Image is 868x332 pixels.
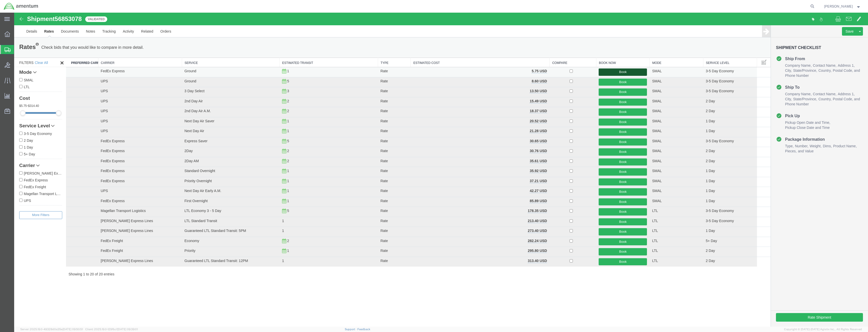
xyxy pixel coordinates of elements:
span: Phone Number [771,89,795,93]
td: 1 Day [689,154,743,164]
td: 2 [265,84,364,94]
b: 282.24 USD [514,226,533,230]
td: 1 Day [689,214,743,224]
b: 178.35 USD [514,196,533,200]
button: Book [584,156,633,163]
td: 2 [265,94,364,105]
td: SMAL [635,55,689,65]
b: 30.76 USD [515,136,533,140]
td: FedEx Freight [84,224,168,234]
td: Standard Overnight [168,154,265,164]
td: 2Day AM [168,144,265,154]
button: Book [584,206,633,213]
td: Priority [168,234,265,244]
td: 3 [265,75,364,85]
span: Pickup Open Date and Time [771,108,816,112]
a: Orders [143,13,161,25]
td: 1 [265,244,364,254]
td: Rate [364,124,397,134]
td: 2Day [168,134,265,145]
td: 2 [265,144,364,154]
th: Estimated Cost: activate to sort column ascending [397,45,535,55]
input: FedEx Express [5,165,8,169]
span: Phone Number [771,61,795,65]
button: Book [584,146,633,153]
b: 15.49 USD [515,86,533,90]
td: Rate [364,114,397,125]
h4: Cost [5,83,48,88]
td: 1 [265,104,364,114]
span: Pickup Close Date and Time [771,113,816,117]
td: LTL [635,244,689,254]
td: Rate [364,144,397,154]
td: 1 [265,154,364,164]
td: Next Day Air Saver [168,104,265,114]
input: 1 Day [5,133,8,136]
td: SMAL [635,164,689,174]
td: SMAL [635,174,689,184]
span: Copyright © [DATE]-[DATE] Agistix Inc., All Rights Reserved [784,327,862,331]
span: Contact Name [799,51,822,55]
button: Book [584,136,633,143]
button: Book [584,106,633,113]
td: FedEx Express [84,164,168,174]
td: 1 [265,234,364,244]
td: FedEx Express [84,184,168,194]
div: Showing 1 to 20 of 20 entries [52,259,756,264]
td: 3-5 Day Economy [689,55,743,65]
span: 314.40 [14,91,25,95]
input: 5+ Day [5,139,8,143]
td: 5 [265,194,364,204]
td: 2 [265,224,364,234]
td: 1 [265,184,364,194]
td: SMAL [635,124,689,134]
th: Type: activate to sort column ascending [364,45,397,55]
td: LTL [635,194,689,204]
td: 5 [265,124,364,134]
span: State/Province [779,55,803,60]
td: UPS [84,114,168,125]
td: SMAL [635,94,689,105]
td: SMAL [635,75,689,85]
label: 3-5 Day Economy [5,118,48,124]
input: Magellan Transport Logistics [5,179,8,182]
img: logo [4,3,38,10]
td: 1 Day [689,174,743,184]
span: City [771,56,778,60]
a: Clear All [21,48,34,52]
span: Country [804,84,817,88]
button: Book [584,76,633,83]
span: Number [781,131,794,135]
td: Rate [364,55,397,65]
input: 2 Day [5,126,8,129]
label: Magellan Transport Logistics [5,178,48,184]
td: Rate [364,214,397,224]
td: Next Day Air [168,114,265,125]
td: [PERSON_NAME] Express Lines [84,214,168,224]
h4: Pick Up [762,100,786,106]
td: SMAL [635,154,689,164]
td: Rate [364,84,397,94]
button: Book [584,86,633,93]
a: Carrier [5,150,48,156]
button: Book [584,196,633,203]
b: 313.40 USD [514,246,533,250]
td: Next Day Air Early A.M. [168,174,265,184]
span: Country [804,56,817,60]
td: 1 Day [689,164,743,174]
b: 8.60 USD [517,66,533,70]
span: Type [771,131,779,135]
span: Company Name [771,51,797,55]
td: UPS [84,84,168,94]
span: Client: 2025.19.0-129fbcf [85,328,138,331]
span: Company Name [771,79,797,83]
td: Rate [364,164,397,174]
button: Book [584,186,633,193]
td: UPS [84,75,168,85]
th: Carrier: activate to sort column ascending [84,45,168,55]
input: UPS [5,186,8,189]
span: Pieces [771,136,783,140]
